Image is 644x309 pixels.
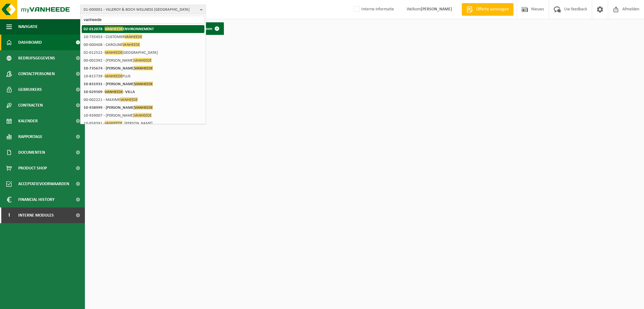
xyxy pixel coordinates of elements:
[82,16,204,24] input: Zoeken naar gekoppelde vestigingen
[18,19,38,35] span: Navigatie
[105,121,122,125] span: VANHEEDE
[84,81,153,86] strong: 10-831931 - [PERSON_NAME]
[18,207,54,223] span: Interne modules
[125,34,142,39] span: VANHEEDE
[84,5,197,14] span: 01-000001 - VILLEROY & BOCH WELLNESS [GEOGRAPHIC_DATA]
[353,5,394,14] label: Interne informatie
[18,145,45,160] span: Documenten
[135,105,153,110] span: VANHEEDE
[82,72,204,80] li: 10-815739 - PLUS
[135,66,153,70] span: VANHEEDE
[82,49,204,57] li: 02-012522 - [GEOGRAPHIC_DATA]
[462,3,514,16] a: Offerte aanvragen
[105,89,123,94] span: VANHEEDE
[120,97,138,102] span: VANHEEDE
[421,7,452,12] strong: [PERSON_NAME]
[84,105,153,110] strong: 10-938999 - [PERSON_NAME]
[18,82,42,97] span: Gebruikers
[18,160,47,176] span: Product Shop
[18,35,42,50] span: Dashboard
[135,81,153,86] span: VANHEEDE
[18,66,55,82] span: Contactpersonen
[105,50,122,55] span: VANHEEDE
[475,6,510,13] span: Offerte aanvragen
[84,89,135,94] strong: 10-029509 - - VILLA
[18,50,55,66] span: Bedrijfsgegevens
[18,176,69,192] span: Acceptatievoorwaarden
[18,192,54,207] span: Financial History
[84,26,154,31] strong: 02-012078 - ENVIRONNEMENT
[82,119,204,127] li: 10-958391 - , [PERSON_NAME]
[80,5,206,14] button: 01-000001 - VILLEROY & BOCH WELLNESS [GEOGRAPHIC_DATA]
[199,22,223,35] a: Toon
[105,74,122,78] span: VANHEEDE
[122,42,140,47] span: VANHEEDE
[18,129,42,145] span: Rapportage
[18,97,43,113] span: Contracten
[204,27,212,31] span: Toon
[105,26,123,31] span: VANHEEDE
[6,207,12,223] span: I
[82,41,204,49] li: 00-000408 - CAROLINE
[82,96,204,104] li: 00-002221 - MAXIME
[84,66,153,70] strong: 10-735674 - [PERSON_NAME]
[134,58,152,63] span: VANHEEDE
[82,57,204,64] li: 00-002392 - [PERSON_NAME]
[134,113,152,118] span: VANHEEDE
[82,112,204,119] li: 10-939007 - [PERSON_NAME]
[18,113,38,129] span: Kalender
[82,33,204,41] li: 10-735453 - CUSTOMER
